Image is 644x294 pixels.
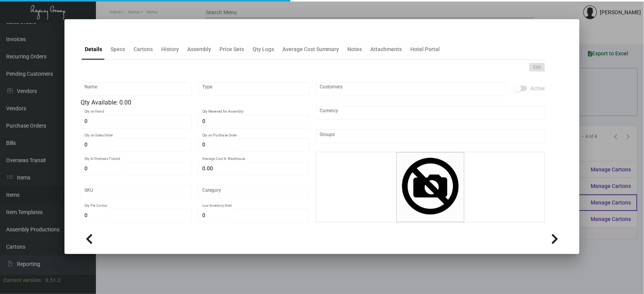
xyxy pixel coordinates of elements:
button: Edit [529,63,545,71]
span: Edit [533,64,541,71]
div: History [161,45,179,53]
div: Qty Available: 0.00 [81,98,310,107]
div: Hotel Portal [411,45,440,53]
input: Add new.. [320,133,541,140]
div: Specs [111,45,125,53]
div: Assembly [187,45,211,53]
span: Active [530,84,545,93]
input: Add new.. [320,86,503,92]
div: 0.51.2 [45,276,61,284]
div: Current version: [3,276,42,284]
div: Details [85,45,102,53]
div: Price Sets [220,45,244,53]
div: Attachments [371,45,402,53]
div: Cartons [134,45,153,53]
div: Qty Logs [253,45,274,53]
div: Average Cost Summary [282,45,339,53]
div: Notes [348,45,362,53]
